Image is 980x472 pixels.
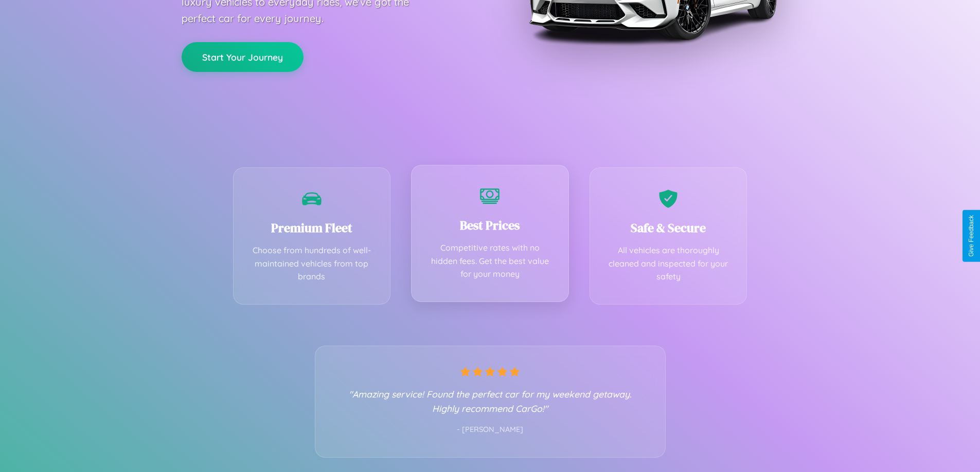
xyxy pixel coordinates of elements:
p: Competitive rates with no hidden fees. Get the best value for your money [427,241,553,281]
p: All vehicles are thoroughly cleaned and inspected for your safety [605,244,732,284]
h3: Premium Fleet [249,219,375,236]
h3: Safe & Secure [605,219,732,236]
p: - [PERSON_NAME] [336,423,645,437]
p: Choose from hundreds of well-maintained vehicles from top brands [249,244,375,284]
div: Give Feedback [968,215,975,257]
p: "Amazing service! Found the perfect car for my weekend getaway. Highly recommend CarGo!" [336,387,645,416]
button: Start Your Journey [182,42,304,72]
h3: Best Prices [427,217,553,234]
